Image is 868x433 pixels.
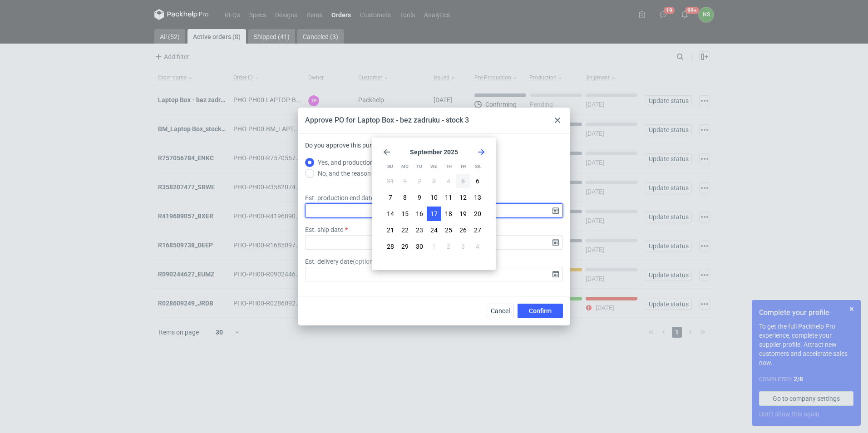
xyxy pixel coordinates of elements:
span: 8 [403,193,407,202]
div: Su [383,159,397,174]
button: Thu Sep 18 2025 [441,207,456,221]
span: 5 [461,177,465,186]
span: 11 [445,193,452,202]
button: Fri Oct 03 2025 [456,239,470,254]
span: 12 [459,193,467,202]
span: 1 [432,242,436,251]
button: Thu Oct 02 2025 [441,239,456,254]
button: Sun Sep 28 2025 [383,239,398,254]
span: 1 [403,177,407,186]
span: Confirm [529,308,552,314]
button: Mon Sep 01 2025 [398,174,412,188]
button: Mon Sep 29 2025 [398,239,412,254]
label: Est. delivery date [305,257,380,266]
button: Wed Oct 01 2025 [427,239,441,254]
label: Do you approve this purchase order? [305,141,408,157]
span: 10 [430,193,438,202]
span: 13 [474,193,481,202]
button: Wed Sep 24 2025 [427,223,441,237]
button: Thu Sep 11 2025 [441,190,456,205]
span: 2 [447,242,450,251]
span: 30 [416,242,423,251]
span: 23 [416,226,423,235]
button: Confirm [518,304,563,318]
span: 31 [387,177,394,186]
button: Sun Sep 07 2025 [383,190,398,205]
span: 7 [389,193,392,202]
button: Wed Sep 03 2025 [427,174,441,188]
span: 17 [430,209,438,218]
span: 25 [445,226,452,235]
span: Cancel [491,308,510,314]
span: 15 [401,209,409,218]
svg: Go back 1 month [383,148,390,156]
button: Tue Sep 09 2025 [412,190,427,205]
section: September 2025 [383,148,485,156]
button: Wed Sep 17 2025 [427,207,441,221]
button: Mon Sep 08 2025 [398,190,412,205]
div: Fr [456,159,470,174]
div: Approve PO for Laptop Box - bez zadruku - stock 3 [305,115,469,125]
button: Fri Sep 05 2025 [456,174,470,188]
span: 3 [461,242,465,251]
span: 24 [430,226,438,235]
span: 20 [474,209,481,218]
span: 14 [387,209,394,218]
button: Tue Sep 23 2025 [412,223,427,237]
button: Fri Sep 12 2025 [456,190,470,205]
button: Tue Sep 30 2025 [412,239,427,254]
span: 16 [416,209,423,218]
button: Thu Sep 25 2025 [441,223,456,237]
span: 2 [418,177,421,186]
button: Sat Sep 27 2025 [470,223,485,237]
span: 4 [447,177,450,186]
button: Sat Sep 20 2025 [470,207,485,221]
span: 6 [476,177,479,186]
span: 29 [401,242,409,251]
div: Sa [471,159,485,174]
button: Wed Sep 10 2025 [427,190,441,205]
span: 28 [387,242,394,251]
button: Tue Sep 02 2025 [412,174,427,188]
button: Fri Sep 26 2025 [456,223,470,237]
button: Sat Sep 13 2025 [470,190,485,205]
button: Tue Sep 16 2025 [412,207,427,221]
button: Fri Sep 19 2025 [456,207,470,221]
div: We [427,159,441,174]
button: Sat Sep 06 2025 [470,174,485,188]
span: 9 [418,193,421,202]
span: 18 [445,209,452,218]
span: 3 [432,177,436,186]
span: 22 [401,226,409,235]
label: Est. ship date [305,225,343,234]
button: Mon Sep 15 2025 [398,207,412,221]
span: 21 [387,226,394,235]
button: Sun Sep 14 2025 [383,207,398,221]
span: 26 [459,226,467,235]
button: Sun Aug 31 2025 [383,174,398,188]
svg: Go forward 1 month [478,148,485,156]
button: Mon Sep 22 2025 [398,223,412,237]
span: 4 [476,242,479,251]
button: Sun Sep 21 2025 [383,223,398,237]
span: 27 [474,226,481,235]
span: ( optional ) [353,258,380,265]
div: Tu [412,159,426,174]
div: Th [442,159,456,174]
div: Mo [398,159,412,174]
span: 19 [459,209,467,218]
button: Sat Oct 04 2025 [470,239,485,254]
button: Cancel [487,304,514,318]
label: Est. production end date [305,193,374,202]
button: Thu Sep 04 2025 [441,174,456,188]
